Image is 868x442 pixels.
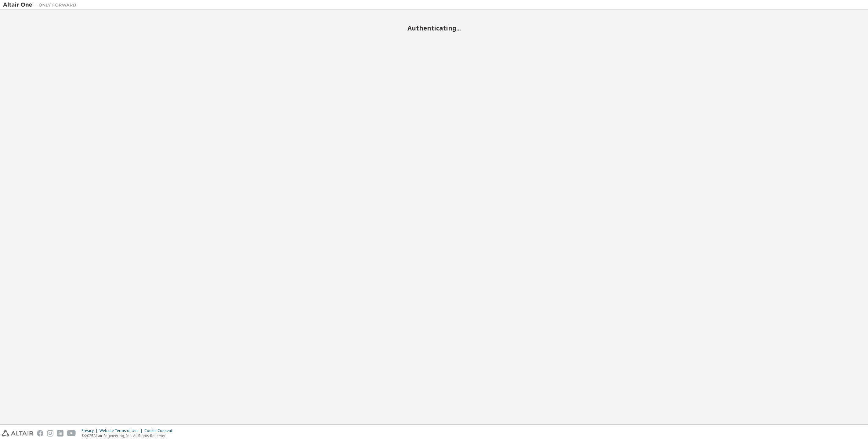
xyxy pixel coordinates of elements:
[47,430,53,437] img: instagram.svg
[3,2,79,8] img: Altair One
[99,428,144,433] div: Website Terms of Use
[3,24,865,32] h2: Authenticating...
[37,430,43,437] img: facebook.svg
[81,428,99,433] div: Privacy
[2,430,33,437] img: altair_logo.svg
[57,430,63,437] img: linkedin.svg
[67,430,76,437] img: youtube.svg
[144,428,176,433] div: Cookie Consent
[81,433,176,438] p: © 2025 Altair Engineering, Inc. All Rights Reserved.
